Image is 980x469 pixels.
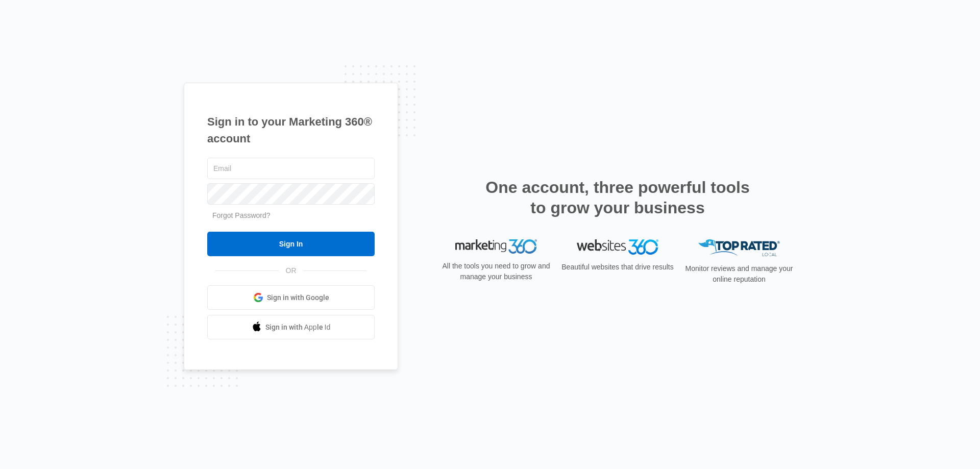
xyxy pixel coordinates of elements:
[577,239,658,254] img: Websites 360
[267,292,329,303] span: Sign in with Google
[279,265,304,276] span: OR
[439,261,553,282] p: All the tools you need to grow and manage your business
[212,211,271,219] a: Forgot Password?
[482,177,753,218] h2: One account, three powerful tools to grow your business
[207,232,375,256] input: Sign In
[207,158,375,179] input: Email
[455,239,537,254] img: Marketing 360
[207,315,375,339] a: Sign in with Apple Id
[682,263,796,285] p: Monitor reviews and manage your online reputation
[265,322,331,333] span: Sign in with Apple Id
[207,285,375,310] a: Sign in with Google
[560,262,675,273] p: Beautiful websites that drive results
[698,239,780,256] img: Top Rated Local
[207,113,375,147] h1: Sign in to your Marketing 360® account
